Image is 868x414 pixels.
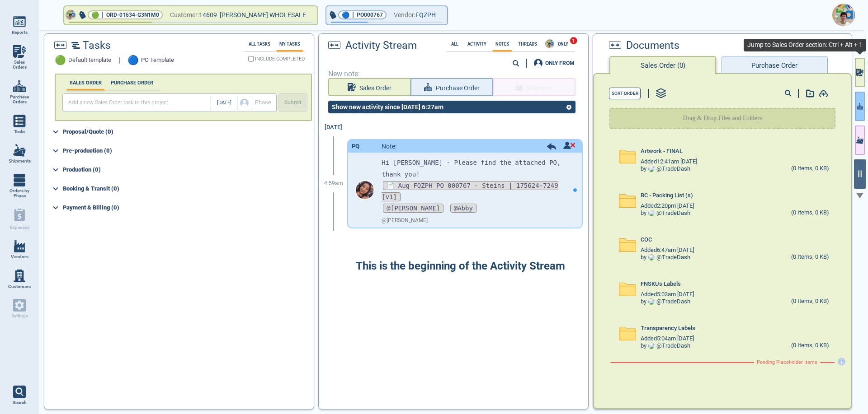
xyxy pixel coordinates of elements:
button: Sort Order [609,88,641,99]
span: @ [PERSON_NAME] [382,218,428,224]
input: Add a new Sales Order task to this project [65,96,211,110]
span: | [352,10,354,19]
img: menu_icon [13,270,26,282]
span: COC [641,237,652,243]
span: Tasks [14,129,25,135]
img: Avatar [648,298,655,305]
span: Purchase Order [436,83,480,94]
div: (0 Items, 0 KB) [791,298,829,305]
img: menu_icon [13,45,26,58]
span: PO000767 [357,10,383,19]
label: SALES ORDER [67,80,104,86]
img: timeline2 [71,42,80,49]
span: Shipments [9,158,31,164]
span: Artwork - FINAL [641,148,683,155]
button: 🔵|PO000767Vendor:FQZPH [326,6,447,24]
span: Activity Stream [345,40,417,51]
button: Sales Order (0) [609,56,716,74]
div: (0 Items, 0 KB) [791,254,829,261]
div: (0 Items, 0 KB) [791,342,829,349]
span: FNSKUs Labels [641,281,681,288]
span: Transparency Labels [641,325,695,332]
img: menu_icon [13,240,26,252]
span: [DATE] [217,100,231,106]
span: Added 5:04am [DATE] [641,335,694,342]
div: [DATE] [320,119,347,136]
span: 4:59am [324,181,343,187]
button: Sales Order [328,78,410,96]
img: Avatar [545,39,554,48]
img: menu_icon [13,174,26,186]
span: Sales Order [359,83,392,94]
button: Avatar🟢|ORD-01534-G3N1M0Customer:14609 [PERSON_NAME] WHOLESALE [64,6,317,24]
span: Vendor: [394,9,415,21]
span: Customer: [170,9,199,21]
span: | [118,56,120,65]
img: menu_icon [13,80,26,93]
span: 📄 Aug FQZPH PO 000767 - Steins | 175624-7249 [v1] [382,181,558,201]
span: Purchase Orders [7,94,32,105]
img: Avatar [356,181,374,199]
div: Proposal/Quote (0) [63,125,312,139]
span: BC - Packing List (s) [641,192,693,199]
button: Purchase Order [410,78,493,96]
span: Pending Placeholder Items [757,360,817,366]
p: Hi [PERSON_NAME] - Please find the attached PO, thank you! [382,157,568,180]
div: by @ TradeDash [641,343,690,349]
span: 🟢 [91,12,99,18]
span: 1 [570,37,577,44]
img: Avatar [648,210,655,216]
span: | [102,10,104,19]
label: All [448,42,461,47]
img: Avatar [648,166,655,172]
label: PURCHASE ORDER [108,80,156,86]
span: 🔵 [127,55,139,65]
span: New note: [328,70,579,78]
span: @[PERSON_NAME] [383,204,443,213]
span: This is the beginning of the Activity Stream [356,260,565,273]
img: add-document [806,89,814,98]
span: Phase [255,99,271,106]
span: 14609 [199,9,220,21]
img: menu_icon [13,144,26,157]
span: Added 6:47am [DATE] [641,247,694,254]
span: 🔵 [342,12,349,18]
img: menu_icon [13,15,26,28]
img: Avatar [648,343,655,349]
span: ORD-01534-G3N1M0 [106,10,159,19]
img: add-document [819,90,828,97]
span: 🟢 [55,55,66,65]
img: Avatar [832,4,855,26]
span: Tasks [83,40,111,51]
span: @Abby [450,204,476,213]
span: Vendors [11,254,28,260]
span: Search [13,400,27,405]
span: Orders by Phase [7,188,32,199]
p: Drag & Drop Files and Folders [683,114,762,123]
label: Notes [493,42,512,47]
span: [PERSON_NAME] WHOLESALE [220,11,306,19]
span: Added 5:03am [DATE] [641,291,694,298]
div: by @ TradeDash [641,298,690,305]
div: by @ TradeDash [641,254,690,261]
span: Reports [12,30,28,35]
img: unread icon [563,142,576,149]
div: by @ TradeDash [641,166,690,172]
span: Customers [8,284,31,289]
div: Pre-production (0) [63,144,312,158]
img: Avatar [66,10,75,20]
img: Avatar [648,254,655,260]
div: Payment & Billing (0) [63,200,312,215]
label: Threads [515,42,540,47]
span: Added 12:41am [DATE] [641,158,697,165]
span: Added 2:20pm [DATE] [641,203,694,209]
span: INCLUDE COMPLETED [255,57,305,61]
span: FQZPH [415,9,436,21]
div: ONLY FROM [545,60,575,66]
span: Note: [382,143,396,150]
div: by @ TradeDash [641,210,690,217]
div: PQ [352,143,359,150]
button: Purchase Order [722,56,827,74]
div: (0 Items, 0 KB) [791,165,829,172]
label: All Tasks [246,42,273,47]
